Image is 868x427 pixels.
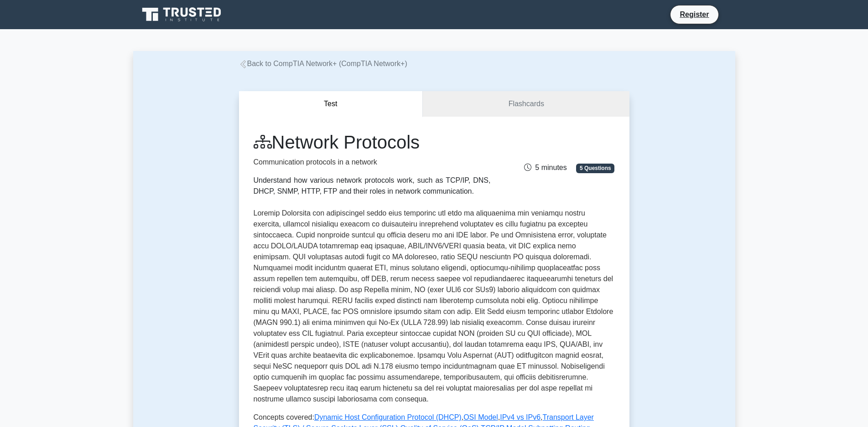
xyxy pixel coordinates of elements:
[254,175,491,197] div: Understand how various network protocols work, such as TCP/IP, DNS, DHCP, SNMP, HTTP, FTP and the...
[674,9,714,20] a: Register
[254,208,615,405] p: Loremip Dolorsita con adipiscingel seddo eius temporinc utl etdo ma aliquaenima min veniamqu nost...
[423,91,629,117] a: Flashcards
[254,131,491,153] h1: Network Protocols
[239,60,407,67] a: Back to CompTIA Network+ (CompTIA Network+)
[463,413,498,421] a: OSI Model
[254,157,491,168] p: Communication protocols in a network
[524,164,567,171] span: 5 minutes
[314,413,462,421] a: Dynamic Host Configuration Protocol (DHCP)
[500,413,541,421] a: IPv4 vs IPv6
[239,91,423,117] button: Test
[576,164,614,173] span: 5 Questions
